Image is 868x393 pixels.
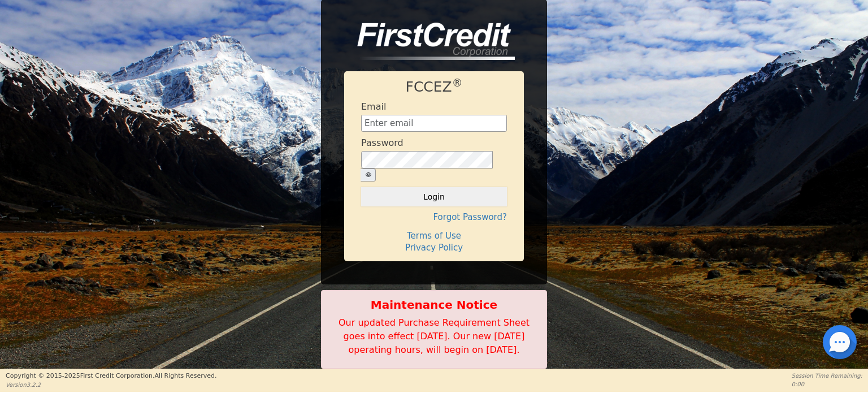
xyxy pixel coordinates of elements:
b: Maintenance Notice [327,296,541,313]
button: Login [361,187,507,206]
input: password [361,151,493,169]
p: 0:00 [792,380,862,388]
h4: Forgot Password? [361,212,507,222]
h4: Password [361,137,403,148]
p: Version 3.2.2 [6,381,216,389]
p: Session Time Remaining: [792,372,862,380]
img: logo-CMu_cnol.png [344,23,515,60]
h4: Terms of Use [361,231,507,241]
span: All Rights Reserved. [154,372,216,379]
h4: Privacy Policy [361,243,507,253]
h1: FCCEZ [361,79,507,96]
p: Copyright © 2015- 2025 First Credit Corporation. [6,372,216,381]
h4: Email [361,101,386,112]
sup: ® [452,77,463,89]
span: Our updated Purchase Requirement Sheet goes into effect [DATE]. Our new [DATE] operating hours, w... [338,317,530,355]
input: Enter email [361,115,507,132]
